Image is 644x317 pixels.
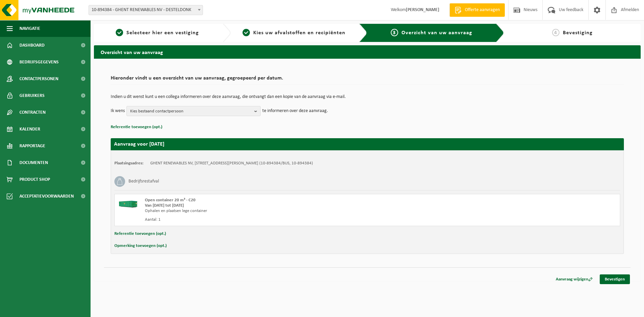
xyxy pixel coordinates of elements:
[97,29,217,37] a: 1Selecteer hier een vestiging
[118,198,138,208] img: HK-XC-20-GN-00.png
[19,188,74,205] span: Acceptatievoorwaarden
[463,7,501,13] span: Offerte aanvragen
[89,5,203,15] span: 10-894384 - GHENT RENEWABLES NV - DESTELDONK
[253,30,345,36] span: Kies uw afvalstoffen en recipiënten
[128,176,159,187] h3: Bedrijfsrestafval
[19,37,45,54] span: Dashboard
[19,171,50,188] span: Product Shop
[19,121,40,138] span: Kalender
[19,154,48,171] span: Documenten
[130,106,252,116] span: Kies bestaand contactpersoon
[114,229,166,238] button: Referentie toevoegen (opt.)
[406,7,439,12] strong: [PERSON_NAME]
[126,30,199,36] span: Selecteer hier een vestiging
[19,70,58,87] span: Contactpersonen
[94,45,641,58] h2: Overzicht van uw aanvraag
[114,161,144,165] strong: Plaatsingsadres:
[551,274,598,284] a: Aanvraag wijzigen
[449,3,505,17] a: Offerte aanvragen
[19,138,45,154] span: Rapportage
[114,242,167,250] button: Opmerking toevoegen (opt.)
[126,106,261,116] button: Kies bestaand contactpersoon
[563,30,593,36] span: Bevestiging
[116,29,123,36] span: 1
[19,87,45,104] span: Gebruikers
[145,198,196,202] span: Open container 20 m³ - C20
[111,75,624,85] h2: Hieronder vindt u een overzicht van uw aanvraag, gegroepeerd per datum.
[150,161,313,166] td: GHENT RENEWABLES NV, [STREET_ADDRESS][PERSON_NAME] (10-894384/BUS, 10-894384)
[262,106,328,116] p: te informeren over deze aanvraag.
[145,217,394,222] div: Aantal: 1
[145,208,394,214] div: Ophalen en plaatsen lege container
[89,5,203,15] span: 10-894384 - GHENT RENEWABLES NV - DESTELDONK
[111,123,162,131] button: Referentie toevoegen (opt.)
[19,104,46,121] span: Contracten
[19,20,40,37] span: Navigatie
[600,274,630,284] a: Bevestigen
[145,203,184,208] strong: Van [DATE] tot [DATE]
[552,29,559,36] span: 4
[234,29,354,37] a: 2Kies uw afvalstoffen en recipiënten
[111,95,624,99] p: Indien u dit wenst kunt u een collega informeren over deze aanvraag, die ontvangt dan een kopie v...
[111,106,125,116] p: Ik wens
[114,142,164,147] strong: Aanvraag voor [DATE]
[391,29,398,36] span: 3
[243,29,250,36] span: 2
[401,30,472,36] span: Overzicht van uw aanvraag
[19,54,59,70] span: Bedrijfsgegevens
